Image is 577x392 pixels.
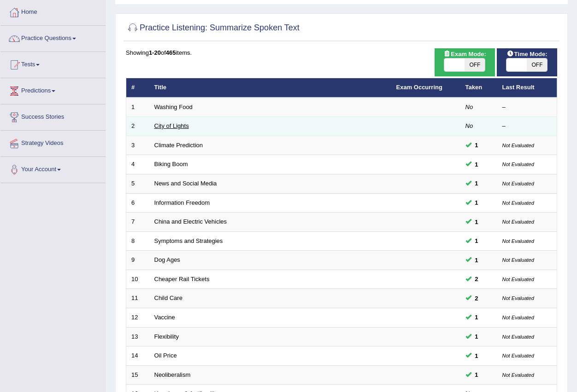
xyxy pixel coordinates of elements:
[126,21,300,35] h2: Practice Listening: Summarize Spoken Text
[471,217,482,227] span: You can still take this question
[126,48,557,57] div: Showing of items.
[502,315,534,320] small: Not Evaluated
[471,294,482,303] span: You can still take this question
[126,117,149,136] td: 2
[502,122,552,131] div: –
[471,160,482,169] span: You can still take this question
[503,49,551,59] span: Time Mode:
[465,122,473,129] em: No
[502,334,534,340] small: Not Evaluated
[0,52,106,75] a: Tests
[502,353,534,358] small: Not Evaluated
[154,104,193,110] a: Washing Food
[440,49,489,59] span: Exam Mode:
[126,78,149,98] th: #
[502,219,534,225] small: Not Evaluated
[126,213,149,232] td: 7
[126,251,149,270] td: 9
[502,103,552,112] div: –
[154,352,177,359] a: Oil Price
[465,104,473,110] em: No
[502,161,534,167] small: Not Evaluated
[471,255,482,265] span: You can still take this question
[527,58,547,71] span: OFF
[154,371,191,378] a: Neoliberalism
[471,312,482,322] span: You can still take this question
[471,236,482,246] span: You can still take this question
[154,199,210,206] a: Information Freedom
[126,270,149,289] td: 10
[502,277,534,282] small: Not Evaluated
[149,78,391,98] th: Title
[0,104,106,127] a: Success Stories
[471,351,482,361] span: You can still take this question
[126,365,149,385] td: 15
[0,78,106,101] a: Predictions
[460,78,497,98] th: Taken
[502,238,534,244] small: Not Evaluated
[126,231,149,251] td: 8
[502,257,534,263] small: Not Evaluated
[435,48,495,76] div: Show exams occurring in exams
[126,155,149,174] td: 4
[502,181,534,186] small: Not Evaluated
[154,142,203,149] a: Climate Prediction
[465,58,485,71] span: OFF
[502,295,534,301] small: Not Evaluated
[126,174,149,194] td: 5
[471,179,482,188] span: You can still take this question
[502,200,534,206] small: Not Evaluated
[497,78,557,98] th: Last Result
[0,131,106,154] a: Strategy Videos
[154,256,180,263] a: Dog Ages
[0,26,106,49] a: Practice Questions
[166,49,176,56] b: 465
[154,276,210,282] a: Cheaper Rail Tickets
[471,332,482,341] span: You can still take this question
[154,218,227,225] a: China and Electric Vehicles
[126,136,149,155] td: 3
[126,308,149,327] td: 12
[126,346,149,366] td: 14
[149,49,161,56] b: 1-20
[154,237,223,244] a: Symptoms and Strategies
[126,327,149,346] td: 13
[502,372,534,378] small: Not Evaluated
[154,294,183,301] a: Child Care
[154,122,189,129] a: City of Lights
[471,274,482,284] span: You can still take this question
[502,143,534,148] small: Not Evaluated
[396,84,442,91] a: Exam Occurring
[471,140,482,150] span: You can still take this question
[154,333,179,340] a: Flexibility
[154,314,175,321] a: Vaccine
[471,198,482,208] span: You can still take this question
[126,193,149,213] td: 6
[126,289,149,308] td: 11
[154,180,217,187] a: News and Social Media
[154,161,188,167] a: Biking Boom
[0,157,106,180] a: Your Account
[126,98,149,117] td: 1
[471,370,482,380] span: You can still take this question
